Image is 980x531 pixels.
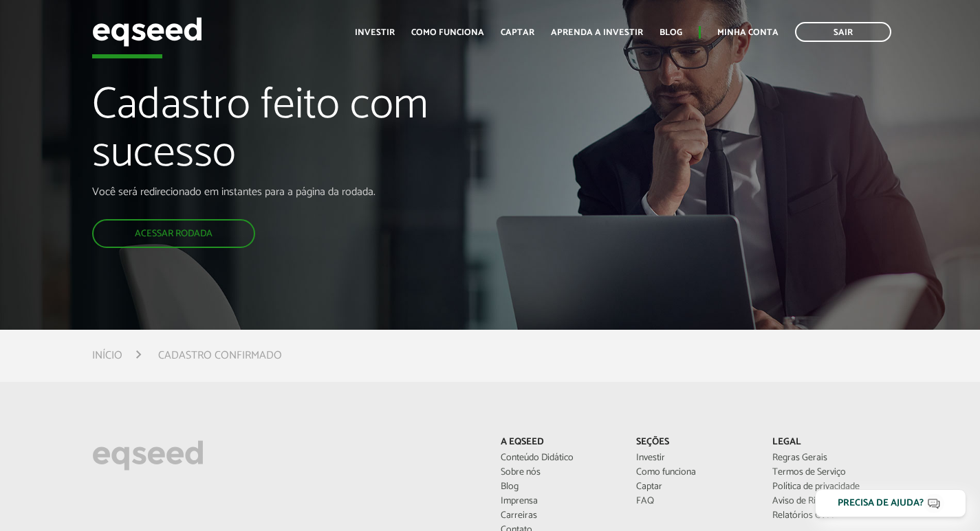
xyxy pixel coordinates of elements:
[772,497,888,506] a: Aviso de Risco
[636,497,752,506] a: FAQ
[772,468,888,477] a: Termos de Serviço
[92,219,255,248] a: Acessar rodada
[636,468,752,477] a: Como funciona
[92,437,204,474] img: EqSeed Logo
[772,453,888,463] a: Regras Gerais
[158,346,282,365] li: Cadastro confirmado
[501,437,616,449] p: A EqSeed
[772,482,888,492] a: Política de privacidade
[501,482,616,492] a: Blog
[660,28,682,37] a: Blog
[92,14,202,50] img: EqSeed
[636,453,752,463] a: Investir
[772,437,888,449] p: Legal
[501,468,616,477] a: Sobre nós
[501,497,616,506] a: Imprensa
[92,82,562,185] h1: Cadastro feito com sucesso
[501,28,534,37] a: Captar
[92,185,562,199] p: Você será redirecionado em instantes para a página da rodada.
[92,350,122,361] a: Início
[636,437,752,449] p: Seções
[717,28,778,37] a: Minha conta
[355,28,395,37] a: Investir
[551,28,643,37] a: Aprenda a investir
[501,511,616,521] a: Carreiras
[501,453,616,463] a: Conteúdo Didático
[411,28,484,37] a: Como funciona
[795,22,891,42] a: Sair
[772,511,888,521] a: Relatórios CVM
[636,482,752,492] a: Captar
